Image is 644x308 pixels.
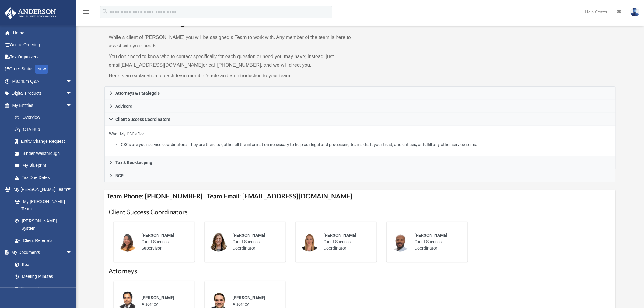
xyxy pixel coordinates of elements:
[104,190,615,203] h4: Team Phone: [PHONE_NUMBER] | Team Email: [EMAIL_ADDRESS][DOMAIN_NAME]
[9,171,81,184] a: Tax Due Dates
[104,169,615,182] a: BCP
[9,111,81,124] a: Overview
[9,123,81,135] a: CTA Hub
[4,51,81,63] a: Tax Organizers
[4,99,81,111] a: My Entitiesarrow_drop_down
[4,75,81,87] a: Platinum Q&Aarrow_drop_down
[9,282,75,295] a: Forms Library
[109,208,611,217] h1: Client Success Coordinators
[4,247,78,259] a: My Documentsarrow_drop_down
[9,195,75,215] a: My [PERSON_NAME] Team
[115,91,160,95] span: Attorneys & Paralegals
[121,62,203,68] a: [EMAIL_ADDRESS][DOMAIN_NAME]
[109,52,356,69] p: You don’t need to know who to contact specifically for each question or need you may have; instea...
[66,75,78,88] span: arrow_drop_down
[9,258,75,271] a: Box
[4,63,81,75] a: Order StatusNEW
[109,130,611,149] p: What My CSCs Do:
[104,100,615,113] a: Advisors
[109,33,356,50] p: While a client of [PERSON_NAME] you will be assigned a Team to work with. Any member of the team ...
[4,27,81,39] a: Home
[115,104,132,108] span: Advisors
[82,9,89,16] i: menu
[300,232,319,252] img: thumbnail
[410,228,464,256] div: Client Success Coordinator
[66,184,78,196] span: arrow_drop_down
[415,233,447,238] span: [PERSON_NAME]
[142,295,174,300] span: [PERSON_NAME]
[209,232,228,252] img: thumbnail
[4,87,81,100] a: Digital Productsarrow_drop_down
[142,233,174,238] span: [PERSON_NAME]
[9,215,78,234] a: [PERSON_NAME] System
[118,232,137,252] img: thumbnail
[109,267,611,276] h1: Attorneys
[109,72,356,80] p: Here is an explanation of each team member’s role and an introduction to your team.
[35,65,48,74] div: NEW
[9,159,78,172] a: My Blueprint
[66,247,78,259] span: arrow_drop_down
[66,87,78,100] span: arrow_drop_down
[104,156,615,169] a: Tax & Bookkeeping
[319,228,373,256] div: Client Success Coordinator
[9,147,81,159] a: Binder Walkthrough
[115,160,152,165] span: Tax & Bookkeeping
[102,8,108,15] i: search
[9,135,81,148] a: Entity Change Request
[3,7,58,19] img: Anderson Advisors Platinum Portal
[137,228,191,256] div: Client Success Supervisor
[115,117,170,121] span: Client Success Coordinators
[228,228,282,256] div: Client Success Coordinator
[4,184,78,196] a: My [PERSON_NAME] Teamarrow_drop_down
[233,295,265,300] span: [PERSON_NAME]
[104,126,615,156] div: Client Success Coordinators
[324,233,356,238] span: [PERSON_NAME]
[104,86,615,100] a: Attorneys & Paralegals
[115,173,124,178] span: BCP
[66,99,78,112] span: arrow_drop_down
[82,12,89,16] a: menu
[9,271,78,283] a: Meeting Minutes
[391,232,410,252] img: thumbnail
[9,234,78,247] a: Client Referrals
[121,141,611,149] li: CSCs are your service coordinators. They are there to gather all the information necessary to hel...
[4,39,81,51] a: Online Ordering
[630,8,639,16] img: User Pic
[104,113,615,126] a: Client Success Coordinators
[233,233,265,238] span: [PERSON_NAME]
